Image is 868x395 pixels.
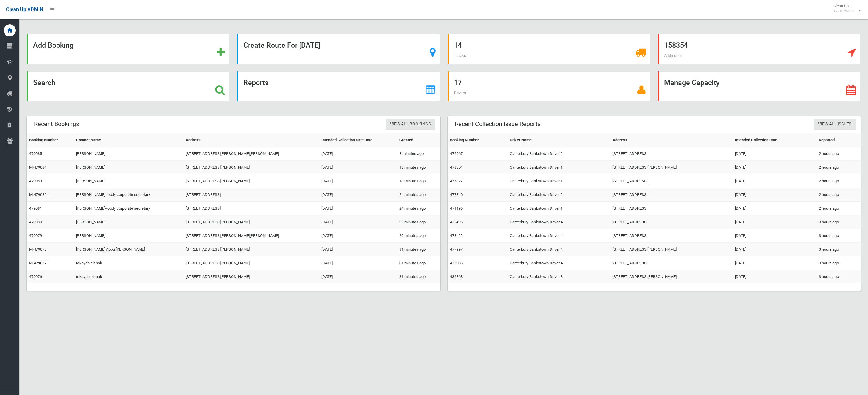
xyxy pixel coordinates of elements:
a: M-479084 [29,165,46,170]
span: Clean Up [830,4,860,13]
td: Canterbury Bankstown Driver 2 [507,147,610,161]
td: [STREET_ADDRESS][PERSON_NAME] [183,270,319,284]
td: [STREET_ADDRESS] [610,215,733,229]
strong: Reports [243,78,269,87]
a: 478354 [450,165,463,170]
td: [DATE] [319,215,396,229]
th: Intended Collection Date [732,133,816,147]
td: 3 hours ago [816,243,861,256]
span: Drivers [454,91,466,95]
a: Search [27,71,230,101]
td: 24 minutes ago [397,188,440,202]
td: [STREET_ADDRESS] [610,229,733,243]
td: [DATE] [732,147,816,161]
td: [DATE] [319,174,396,188]
th: Created [397,133,440,147]
td: [PERSON_NAME] [74,161,183,174]
a: 436368 [450,274,463,279]
td: [DATE] [319,147,396,161]
td: [STREET_ADDRESS][PERSON_NAME][PERSON_NAME] [183,147,319,161]
td: [DATE] [732,243,816,256]
td: 2 hours ago [816,147,861,161]
td: Canterbury Bankstown Driver 4 [507,215,610,229]
td: rekayah elshab [74,270,183,284]
td: [DATE] [319,270,396,284]
td: [STREET_ADDRESS][PERSON_NAME] [610,161,733,174]
a: 14 Trucks [448,34,650,64]
td: [STREET_ADDRESS][PERSON_NAME] [183,256,319,270]
th: Intended Collection Date Date [319,133,396,147]
td: [STREET_ADDRESS][PERSON_NAME] [183,215,319,229]
td: [DATE] [732,270,816,284]
td: [STREET_ADDRESS] [610,188,733,202]
td: Canterbury Bankstown Driver 1 [507,174,610,188]
span: Addresses [664,53,683,58]
th: Reported [816,133,861,147]
td: [STREET_ADDRESS][PERSON_NAME][PERSON_NAME] [183,229,319,243]
td: [STREET_ADDRESS] [183,188,319,202]
a: 479080 [29,220,42,224]
a: 479083 [29,179,42,183]
td: [STREET_ADDRESS][PERSON_NAME] [610,270,733,284]
strong: Add Booking [33,41,74,50]
td: [STREET_ADDRESS][PERSON_NAME] [183,243,319,256]
td: 2 hours ago [816,161,861,174]
a: M-479078 [29,247,46,252]
td: Canterbury Bankstown Driver 4 [507,229,610,243]
td: [STREET_ADDRESS] [610,256,733,270]
td: [PERSON_NAME]--body corporate secretary [74,188,183,202]
td: Canterbury Bankstown Driver 4 [507,256,610,270]
td: 26 minutes ago [397,215,440,229]
a: M-479082 [29,192,46,197]
a: Manage Capacity [658,71,861,101]
td: [DATE] [319,161,396,174]
td: [PERSON_NAME] [74,215,183,229]
td: Canterbury Bankstown Driver 1 [507,161,610,174]
td: [DATE] [732,174,816,188]
td: 13 minutes ago [397,161,440,174]
a: 479081 [29,206,42,211]
td: [PERSON_NAME] [74,174,183,188]
a: 17 Drivers [448,71,650,101]
td: [DATE] [319,188,396,202]
td: 13 minutes ago [397,174,440,188]
td: [PERSON_NAME] Abou [PERSON_NAME] [74,243,183,256]
td: 2 hours ago [816,174,861,188]
span: Clean Up ADMIN [6,7,43,12]
strong: 14 [454,41,462,50]
th: Address [610,133,733,147]
strong: 158354 [664,41,688,50]
small: Super Admin [833,8,854,13]
a: 477827 [450,179,463,183]
th: Address [183,133,319,147]
th: Driver Name [507,133,610,147]
a: 475495 [450,220,463,224]
td: [DATE] [319,229,396,243]
td: 2 hours ago [816,202,861,215]
td: [STREET_ADDRESS][PERSON_NAME] [183,161,319,174]
td: 31 minutes ago [397,243,440,256]
td: Canterbury Bankstown Driver 1 [507,202,610,215]
strong: Create Route For [DATE] [243,41,320,50]
td: rekayah elshab [74,256,183,270]
td: [DATE] [732,202,816,215]
a: 478422 [450,233,463,238]
td: 3 hours ago [816,270,861,284]
a: 477036 [450,261,463,265]
td: [DATE] [732,188,816,202]
span: Trucks [454,53,466,58]
a: 477340 [450,192,463,197]
a: Create Route For [DATE] [237,34,440,64]
td: [PERSON_NAME] [74,229,183,243]
a: 471196 [450,206,463,211]
td: [STREET_ADDRESS] [183,202,319,215]
td: [STREET_ADDRESS][PERSON_NAME] [183,174,319,188]
td: 3 minutes ago [397,147,440,161]
a: M-479077 [29,261,46,265]
td: Canterbury Bankstown Driver 2 [507,188,610,202]
td: [DATE] [319,202,396,215]
td: 24 minutes ago [397,202,440,215]
a: 477997 [450,247,463,252]
a: 479079 [29,233,42,238]
td: [DATE] [319,256,396,270]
